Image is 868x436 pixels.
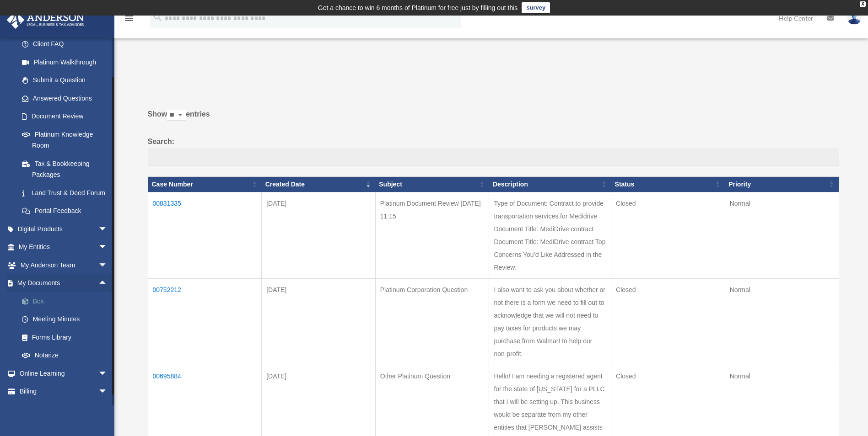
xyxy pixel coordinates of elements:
a: My Documentsarrow_drop_up [6,274,121,292]
td: Type of Document: Contract to provide transportation services for Medidrive Document Title: MediD... [489,192,611,278]
span: arrow_drop_down [98,364,117,383]
a: Digital Productsarrow_drop_down [6,220,121,238]
img: Anderson Advisors Platinum Portal [4,11,87,29]
span: arrow_drop_down [98,238,117,257]
a: Online Learningarrow_drop_down [6,364,121,383]
a: My Anderson Teamarrow_drop_down [6,256,121,274]
th: Priority: activate to sort column ascending [725,176,839,192]
td: Platinum Document Review [DATE] 11:15 [375,192,489,278]
a: Portal Feedback [13,202,117,220]
a: survey [522,2,550,13]
a: Submit a Question [13,71,117,90]
a: Tax & Bookkeeping Packages [13,154,117,184]
a: Notarize [13,346,121,365]
a: Forms Library [13,328,121,346]
td: Closed [611,192,725,278]
th: Created Date: activate to sort column ascending [262,176,376,192]
td: Closed [611,278,725,365]
span: arrow_drop_down [98,383,117,401]
i: menu [124,13,135,24]
a: Events Calendar [6,400,121,419]
span: arrow_drop_down [98,256,117,275]
a: Document Review [13,107,117,126]
a: Answered Questions [13,89,112,107]
input: Search: [148,148,839,165]
a: Platinum Knowledge Room [13,125,117,154]
th: Subject: activate to sort column ascending [375,176,489,192]
div: close [860,1,866,7]
label: Search: [148,135,839,165]
td: Platinum Corporation Question [375,278,489,365]
a: menu [124,16,135,24]
a: Billingarrow_drop_down [6,383,121,401]
div: Get a chance to win 6 months of Platinum for free just by filling out this [318,2,518,13]
th: Status: activate to sort column ascending [611,176,725,192]
td: I also want to ask you about whether or not there is a form we need to fill out to acknowledge th... [489,278,611,365]
td: [DATE] [262,278,376,365]
td: 00831335 [148,192,262,278]
td: Normal [725,192,839,278]
a: My Entitiesarrow_drop_down [6,238,121,256]
td: Normal [725,278,839,365]
label: Show entries [148,108,839,130]
span: arrow_drop_up [98,274,117,293]
th: Case Number: activate to sort column ascending [148,176,262,192]
span: arrow_drop_down [98,220,117,239]
a: Box [13,292,121,310]
th: Description: activate to sort column ascending [489,176,611,192]
td: 00752212 [148,278,262,365]
a: Platinum Walkthrough [13,53,117,71]
a: Land Trust & Deed Forum [13,184,117,202]
img: User Pic [847,11,861,25]
i: search [153,12,163,22]
a: Meeting Minutes [13,310,121,329]
a: Client FAQ [13,35,117,53]
td: [DATE] [262,192,376,278]
select: Showentries [167,110,186,121]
